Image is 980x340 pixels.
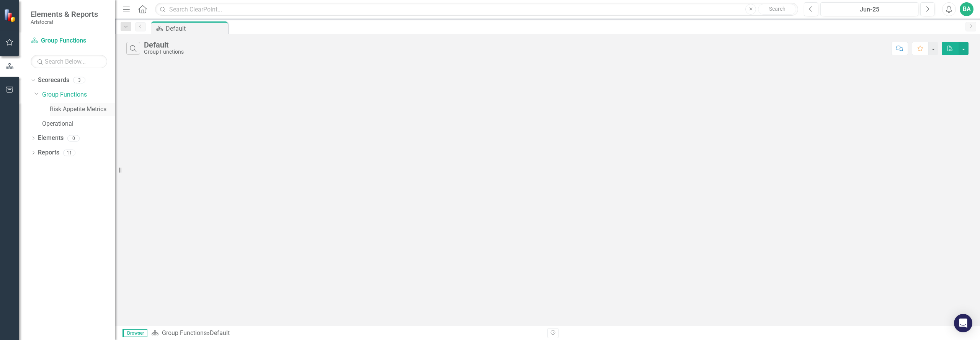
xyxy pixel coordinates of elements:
small: Aristocrat [31,19,98,25]
button: BA [960,2,973,16]
div: Default [210,329,230,337]
a: Group Functions [42,90,115,99]
a: Reports [38,148,59,157]
span: Elements & Reports [31,10,98,19]
span: Browser [122,329,147,337]
a: Operational [42,120,115,128]
input: Search ClearPoint... [155,3,798,16]
div: Default [144,41,184,49]
div: 0 [67,135,80,141]
a: Elements [38,134,64,143]
a: Group Functions [31,36,107,45]
button: Search [758,4,796,15]
img: ClearPoint Strategy [4,9,17,22]
div: Default [166,24,226,33]
input: Search Below... [31,55,107,68]
div: Open Intercom Messenger [954,314,972,332]
div: 3 [73,77,85,84]
a: Group Functions [162,329,207,337]
div: » [151,329,542,338]
span: Search [769,6,786,12]
a: Risk Appetite Metrics [50,105,115,114]
div: Group Functions [144,49,184,55]
button: Jun-25 [820,2,918,16]
div: Jun-25 [823,5,916,14]
div: 11 [63,149,75,156]
a: Scorecards [38,76,69,85]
